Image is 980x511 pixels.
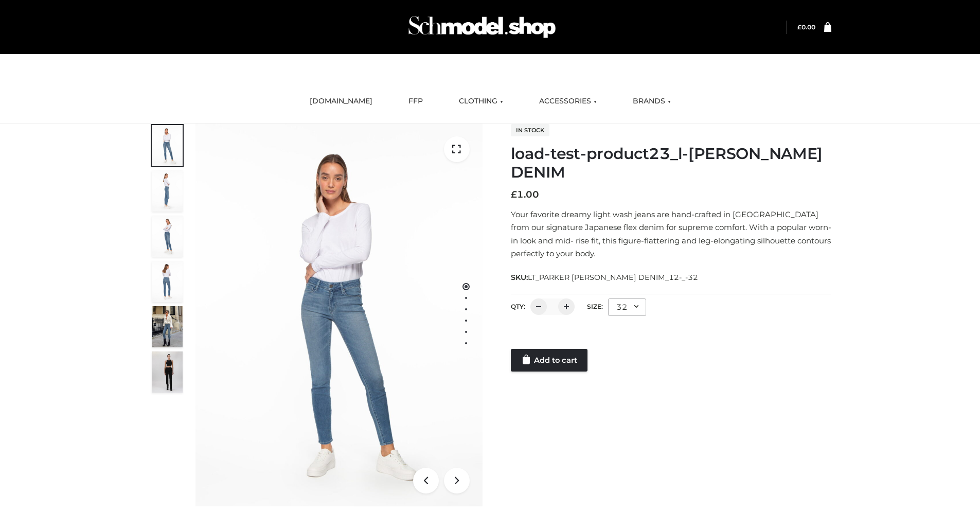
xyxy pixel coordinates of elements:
[152,216,183,257] img: 2001KLX-Ava-skinny-cove-3-scaled_eb6bf915-b6b9-448f-8c6c-8cabb27fd4b2.jpg
[528,273,698,282] span: LT_PARKER [PERSON_NAME] DENIM_12-_-32
[531,90,604,113] a: ACCESSORIES
[625,90,679,113] a: BRANDS
[608,298,646,316] div: 32
[511,303,525,310] label: QTY:
[511,145,831,182] h1: load-test-product23_l-[PERSON_NAME] DENIM
[152,125,183,166] img: 2001KLX-Ava-skinny-cove-1-scaled_9b141654-9513-48e5-b76c-3dc7db129200.jpg
[302,90,380,113] a: [DOMAIN_NAME]
[451,90,511,113] a: CLOTHING
[511,124,549,136] span: In stock
[401,90,431,113] a: FFP
[797,23,801,31] span: £
[152,351,183,393] img: 49df5f96394c49d8b5cbdcda3511328a.HD-1080p-2.5Mbps-49301101_thumbnail.jpg
[405,7,559,47] img: Schmodel Admin 964
[152,170,183,212] img: 2001KLX-Ava-skinny-cove-4-scaled_4636a833-082b-4702-abec-fd5bf279c4fc.jpg
[152,261,183,302] img: 2001KLX-Ava-skinny-cove-2-scaled_32c0e67e-5e94-449c-a916-4c02a8c03427.jpg
[587,303,603,310] label: Size:
[511,189,517,200] span: £
[511,349,587,372] a: Add to cart
[797,23,815,31] a: £0.00
[797,23,815,31] bdi: 0.00
[195,124,483,506] img: 2001KLX-Ava-skinny-cove-1-scaled_9b141654-9513-48e5-b76c-3dc7db129200
[152,306,183,347] img: Bowery-Skinny_Cove-1.jpg
[511,271,699,284] span: SKU:
[511,208,831,260] p: Your favorite dreamy light wash jeans are hand-crafted in [GEOGRAPHIC_DATA] from our signature Ja...
[511,189,539,200] bdi: 1.00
